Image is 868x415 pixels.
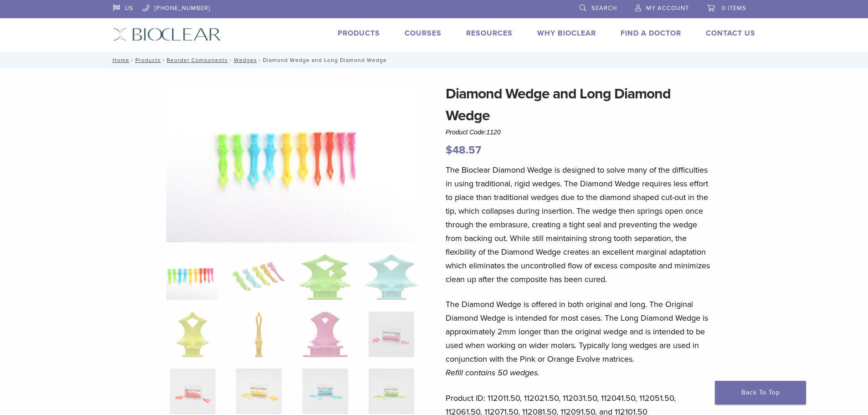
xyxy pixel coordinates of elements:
img: Diamond Wedge and Long Diamond Wedge - Image 2 [232,254,285,300]
img: Diamond Wedge and Long Diamond Wedge - Image 7 [303,312,348,357]
h1: Diamond Wedge and Long Diamond Wedge [446,83,714,127]
p: The Bioclear Diamond Wedge is designed to solve many of the difficulties in using traditional, ri... [446,163,714,286]
span: Product Code: [446,128,501,136]
img: Diamond Wedge and Long Diamond Wedge - Image 12 [369,369,414,414]
span: / [129,58,135,62]
img: Diamond Wedge and Long Diamond Wedge - Image 3 [299,254,351,300]
span: 1120 [487,128,501,136]
img: Diamond Wedge and Long Diamond Wedge - Image 11 [303,369,348,414]
img: Diamond Wedge and Long Diamond Wedge - Image 9 [170,369,216,414]
span: My Account [646,5,689,12]
img: Diamond Wedge and Long Diamond Wedge - Image 10 [236,369,282,414]
p: The Diamond Wedge is offered in both original and long. The Original Diamond Wedge is intended fo... [446,297,714,379]
a: Back To Top [715,381,806,405]
a: Find A Doctor [621,29,681,38]
img: Bioclear [113,28,221,41]
span: $ [446,143,452,157]
span: / [161,58,167,62]
img: Diamond Wedge and Long Diamond Wedge - Image 5 [176,312,209,357]
span: / [257,58,263,62]
a: Courses [405,29,442,38]
a: Home [110,57,129,63]
img: Diamond Wedge and Long Diamond Wedge - Image 6 [255,312,263,357]
a: Products [135,57,161,63]
img: Diamond Wedge and Long Diamond Wedge - Image 8 [369,312,414,357]
img: DSC_0187_v3-1920x1218-1.png [166,83,418,242]
nav: Diamond Wedge and Long Diamond Wedge [106,52,762,68]
a: Resources [466,29,513,38]
bdi: 48.57 [446,143,481,157]
em: Refill contains 50 wedges. [446,368,539,378]
span: Search [591,5,617,12]
a: Why Bioclear [537,29,596,38]
a: Products [338,29,380,38]
a: Reorder Components [167,57,228,63]
a: Wedges [234,57,257,63]
span: 0 items [722,5,746,12]
span: / [228,58,234,62]
img: DSC_0187_v3-1920x1218-1-324x324.png [166,254,219,300]
a: Contact Us [706,29,755,38]
img: Diamond Wedge and Long Diamond Wedge - Image 4 [365,254,417,300]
